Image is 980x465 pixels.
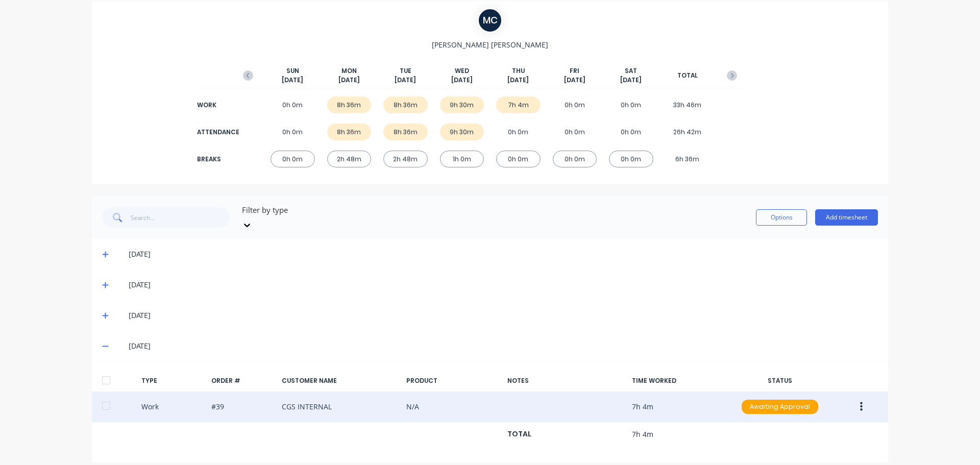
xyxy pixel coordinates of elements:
div: 8h 36m [327,124,372,140]
div: 2h 48m [383,151,428,167]
div: ORDER # [211,376,274,385]
span: [DATE] [564,76,585,85]
span: [DATE] [282,76,303,85]
div: STATUS [733,376,826,385]
div: 0h 0m [609,96,653,113]
div: TIME WORKED [632,376,725,385]
div: 9h 30m [440,124,484,140]
span: [DATE] [620,76,642,85]
div: 7h 4m [496,96,541,113]
div: 33h 46m [666,96,710,113]
div: 0h 0m [609,124,653,140]
span: [DATE] [338,76,360,85]
div: M C [477,8,503,33]
input: Search... [131,207,230,228]
div: 0h 0m [271,151,315,167]
span: THU [512,66,525,76]
div: 0h 0m [271,124,315,140]
div: Awaiting Approval [742,400,818,414]
button: Options [756,209,807,226]
span: SAT [625,66,637,76]
span: TUE [400,66,411,76]
div: [DATE] [129,279,878,290]
div: [DATE] [129,310,878,321]
div: 0h 0m [553,96,597,113]
span: [DATE] [395,76,416,85]
div: [DATE] [129,340,878,352]
div: 9h 30m [440,96,484,113]
div: 2h 48m [327,151,372,167]
div: PRODUCT [406,376,499,385]
span: [DATE] [507,76,529,85]
span: SUN [286,66,299,76]
div: 0h 0m [609,151,653,167]
div: 8h 36m [327,96,372,113]
div: 0h 0m [271,96,315,113]
span: TOTAL [677,71,698,80]
div: 0h 0m [496,151,541,167]
span: WED [455,66,469,76]
div: 8h 36m [383,124,428,140]
div: 8h 36m [383,96,428,113]
div: 0h 0m [553,124,597,140]
div: TYPE [141,376,204,385]
span: [PERSON_NAME] [PERSON_NAME] [432,39,548,50]
span: FRI [570,66,579,76]
div: BREAKS [197,155,238,164]
button: Add timesheet [815,209,878,226]
div: 0h 0m [496,124,541,140]
span: [DATE] [451,76,473,85]
div: 1h 0m [440,151,484,167]
div: 0h 0m [553,151,597,167]
div: NOTES [507,376,624,385]
div: 26h 42m [666,124,710,140]
div: CUSTOMER NAME [282,376,398,385]
div: 6h 36m [666,151,710,167]
div: [DATE] [129,249,878,260]
span: MON [341,66,357,76]
div: ATTENDANCE [197,128,238,137]
div: WORK [197,101,238,110]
